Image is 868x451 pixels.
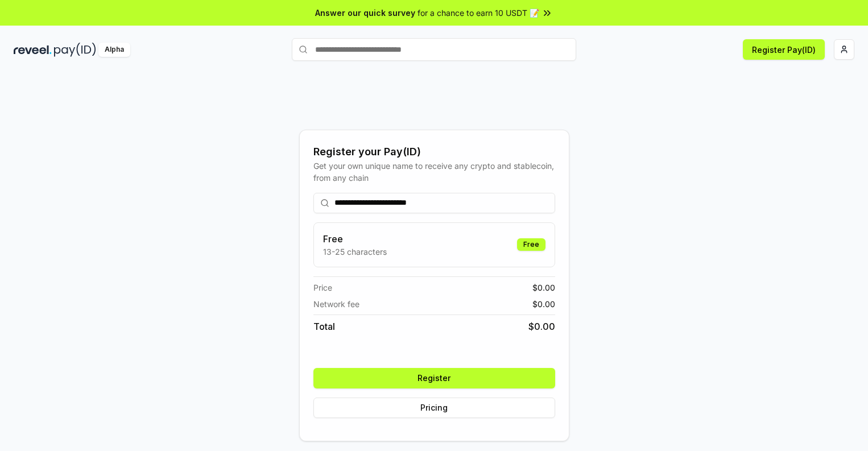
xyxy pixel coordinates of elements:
[517,238,545,251] div: Free
[743,39,825,60] button: Register Pay(ID)
[315,7,415,19] span: Answer our quick survey
[418,7,539,19] span: for a chance to earn 10 USDT 📝
[313,368,555,388] button: Register
[532,282,555,293] span: $ 0.00
[14,43,52,57] img: reveel_dark
[323,246,387,258] p: 13-25 characters
[323,232,387,246] h3: Free
[313,282,332,293] span: Price
[54,43,96,57] img: pay_id
[313,320,335,333] span: Total
[528,320,555,333] span: $ 0.00
[313,160,555,184] div: Get your own unique name to receive any crypto and stablecoin, from any chain
[98,43,130,57] div: Alpha
[313,298,359,310] span: Network fee
[313,398,555,418] button: Pricing
[532,298,555,310] span: $ 0.00
[313,144,555,160] div: Register your Pay(ID)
